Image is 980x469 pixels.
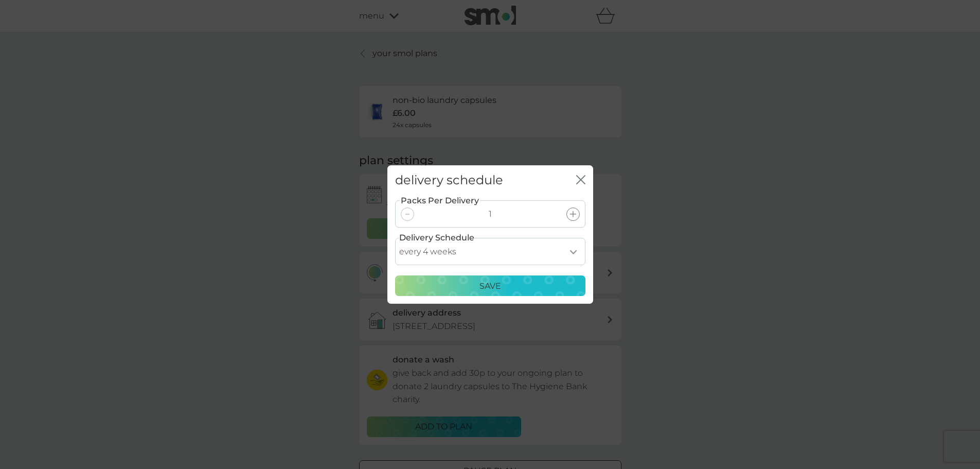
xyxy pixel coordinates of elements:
[400,194,480,207] label: Packs Per Delivery
[489,207,492,221] p: 1
[395,275,585,296] button: Save
[479,280,501,293] p: Save
[395,173,503,188] h2: delivery schedule
[576,175,585,186] button: close
[399,231,474,245] label: Delivery Schedule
